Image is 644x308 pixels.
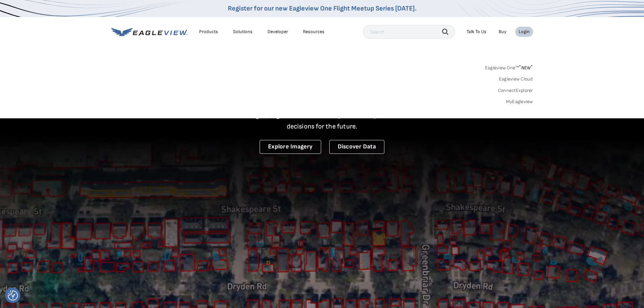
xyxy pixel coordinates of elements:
a: Developer [267,29,288,35]
img: Revisit consent button [8,290,18,301]
div: Resources [303,29,325,35]
button: Consent Preferences [8,290,18,301]
a: Buy [499,29,506,35]
a: ConnectExplorer [498,88,533,94]
a: Explore Imagery [260,140,321,154]
a: Eagleview Cloud [499,76,533,82]
a: Eagleview One™*NEW* [485,63,533,71]
div: Solutions [233,29,253,35]
div: Login [519,29,530,35]
div: Products [199,29,218,35]
a: Discover Data [329,140,384,154]
div: Talk To Us [467,29,486,35]
a: Register for our new Eagleview One Flight Meetup Series [DATE]. [228,4,416,13]
input: Search [363,25,455,39]
span: NEW [519,65,533,71]
a: MyEagleview [506,99,533,105]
